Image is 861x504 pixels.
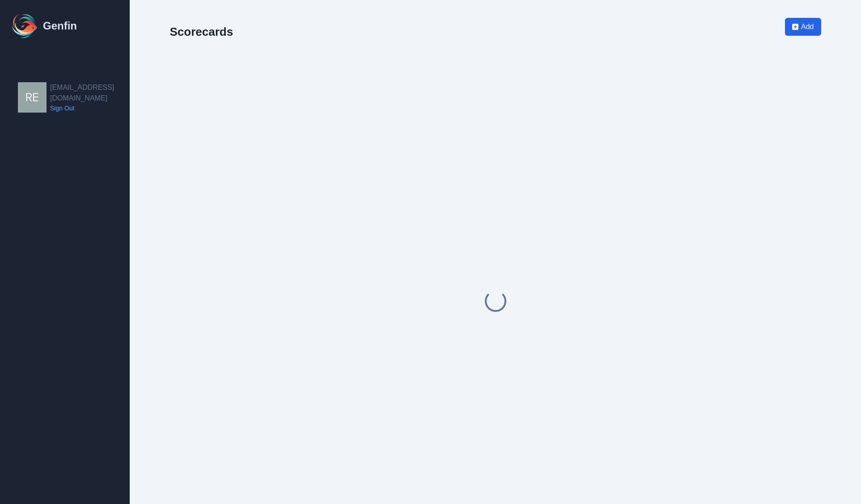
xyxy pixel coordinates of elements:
a: Sign Out [50,104,130,113]
h2: [EMAIL_ADDRESS][DOMAIN_NAME] [50,82,130,104]
h1: Genfin [43,19,77,33]
a: Add [785,18,821,49]
span: Add [801,21,814,32]
img: Logo [11,12,39,40]
img: resqueda@aadirect.com [18,82,47,113]
h2: Scorecards [170,25,233,38]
